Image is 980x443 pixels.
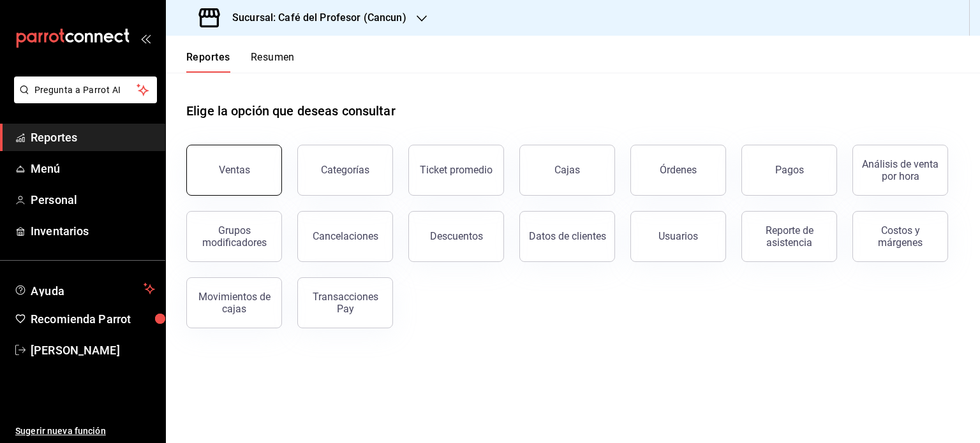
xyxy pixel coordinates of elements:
div: Cancelaciones [313,230,378,242]
div: Ventas [219,164,250,176]
div: navigation tabs [186,51,295,73]
div: Órdenes [660,164,697,176]
button: Grupos modificadores [186,211,282,262]
div: Grupos modificadores [195,224,274,249]
h1: Elige la opción que deseas consultar [186,101,396,120]
button: Ticket promedio [408,145,504,196]
button: Pregunta a Parrot AI [14,76,157,103]
div: Categorías [321,164,369,176]
button: Movimientos de cajas [186,277,282,328]
div: Transacciones Pay [306,291,385,315]
div: Reporte de asistencia [750,224,829,249]
div: Costos y márgenes [861,224,940,249]
span: Personal [31,191,155,208]
button: Cajas [519,145,615,196]
span: Ayuda [31,281,138,296]
button: Cancelaciones [297,211,393,262]
span: [PERSON_NAME] [31,342,155,359]
a: Pregunta a Parrot AI [9,92,157,106]
button: Transacciones Pay [297,277,393,328]
span: Reportes [31,129,155,146]
span: Inventarios [31,222,155,240]
button: Ventas [186,145,282,196]
div: Análisis de venta por hora [861,158,940,182]
span: Menú [31,160,155,177]
div: Movimientos de cajas [195,291,274,315]
h3: Sucursal: Café del Profesor (Cancun) [222,10,406,25]
button: Análisis de venta por hora [852,145,948,196]
button: Categorías [297,145,393,196]
button: Órdenes [630,145,726,196]
button: Reporte de asistencia [741,211,837,262]
span: Pregunta a Parrot AI [34,84,137,97]
button: Resumen [251,51,295,73]
div: Ticket promedio [420,164,493,176]
button: Descuentos [408,211,504,262]
span: Recomienda Parrot [31,310,155,328]
button: Costos y márgenes [852,211,948,262]
span: Sugerir nueva función [15,425,155,438]
div: Cajas [554,164,580,176]
div: Descuentos [430,230,483,242]
button: Pagos [741,145,837,196]
button: Usuarios [630,211,726,262]
div: Datos de clientes [529,230,606,242]
div: Pagos [775,164,804,176]
button: Datos de clientes [519,211,615,262]
div: Usuarios [658,230,698,242]
button: Reportes [186,51,230,73]
button: open_drawer_menu [140,33,151,43]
